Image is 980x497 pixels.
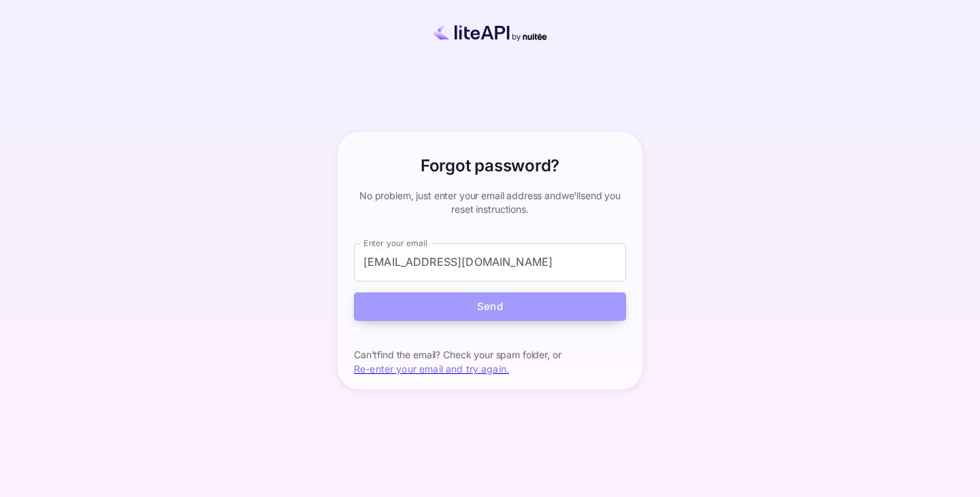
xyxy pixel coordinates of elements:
p: Can't find the email? Check your spam folder, or [354,348,626,362]
a: Re-enter your email and try again. [354,363,509,375]
p: No problem, just enter your email address and we'll send you reset instructions. [354,189,626,216]
label: Enter your email [363,237,427,249]
img: liteapi [412,22,568,41]
h6: Forgot password? [421,154,559,178]
button: Send [354,292,626,322]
